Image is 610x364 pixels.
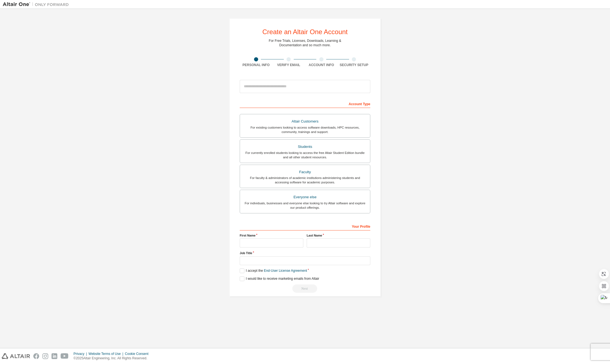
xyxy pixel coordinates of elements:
[74,352,88,356] div: Privacy
[243,118,367,125] div: Altair Customers
[240,276,319,281] label: I would like to receive marketing emails from Altair
[240,284,370,293] div: Read and acccept EULA to continue
[307,233,370,238] label: Last Name
[305,63,338,67] div: Account Info
[33,353,39,359] img: facebook.svg
[240,222,370,230] div: Your Profile
[264,269,307,273] a: End-User License Agreement
[243,193,367,201] div: Everyone else
[61,353,69,359] img: youtube.svg
[240,268,307,273] label: I accept the
[42,353,48,359] img: instagram.svg
[3,2,72,7] img: Altair One
[74,356,152,361] p: © 2025 Altair Engineering, Inc. All Rights Reserved.
[243,176,367,184] div: For faculty & administrators of academic institutions administering students and accessing softwa...
[243,151,367,159] div: For currently enrolled students looking to access the free Altair Student Edition bundle and all ...
[240,251,370,255] label: Job Title
[338,63,371,67] div: Security Setup
[240,99,370,108] div: Account Type
[2,353,30,359] img: altair_logo.svg
[243,201,367,210] div: For individuals, businesses and everyone else looking to try Altair software and explore our prod...
[243,125,367,134] div: For existing customers looking to access software downloads, HPC resources, community, trainings ...
[52,353,57,359] img: linkedin.svg
[243,168,367,176] div: Faculty
[125,352,152,356] div: Cookie Consent
[269,39,341,47] div: For Free Trials, Licenses, Downloads, Learning & Documentation and so much more.
[240,63,272,67] div: Personal Info
[243,143,367,151] div: Students
[88,352,125,356] div: Website Terms of Use
[272,63,305,67] div: Verify Email
[240,233,303,238] label: First Name
[262,29,348,35] div: Create an Altair One Account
